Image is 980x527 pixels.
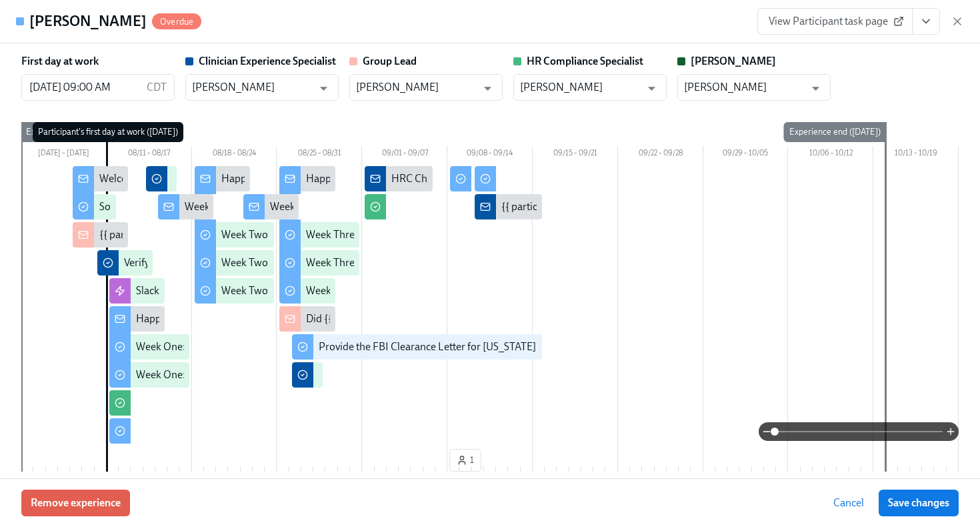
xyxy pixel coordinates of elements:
[136,284,191,298] div: Slack Invites
[319,340,536,354] div: Provide the FBI Clearance Letter for [US_STATE]
[221,255,459,270] div: Week Two: Core Processes (~1.25 hours to complete)
[824,490,873,516] button: Cancel
[270,199,408,214] div: Week Two Onboarding Recap!
[703,146,789,163] div: 09/29 – 10/05
[277,146,362,163] div: 08/25 – 08/31
[449,449,481,472] button: 1
[221,284,513,298] div: Week Two: Compliance Crisis Response (~1.5 hours to complete)
[107,146,192,163] div: 08/11 – 08/17
[136,368,425,382] div: Week One: Essential Compliance Tasks (~6.5 hours to complete)
[29,11,147,31] h4: [PERSON_NAME]
[192,146,277,163] div: 08/18 – 08/24
[221,227,481,242] div: Week Two: Get To Know Your Role (~4 hours to complete)
[199,55,336,67] strong: Clinician Experience Specialist
[363,55,417,67] strong: Group Lead
[618,146,703,163] div: 09/22 – 09/28
[306,284,584,298] div: Week Three: Final Onboarding Tasks (~1.5 hours to complete)
[888,496,949,510] span: Save changes
[21,146,107,163] div: [DATE] – [DATE]
[99,199,173,214] div: Software Set-Up
[833,496,864,510] span: Cancel
[457,454,474,467] span: 1
[757,8,913,35] a: View Participant task page
[805,78,826,99] button: Open
[641,78,662,99] button: Open
[501,199,751,214] div: {{ participant.fullName }} Is Cleared From Compliance!
[31,496,121,510] span: Remove experience
[136,340,445,354] div: Week One: Welcome To Charlie Health Tasks! (~3 hours to complete)
[788,146,873,163] div: 10/06 – 10/12
[477,78,498,99] button: Open
[533,146,618,163] div: 09/15 – 09/21
[769,15,901,28] span: View Participant task page
[221,171,303,186] div: Happy Week Two!
[21,490,130,516] button: Remove experience
[447,146,533,163] div: 09/08 – 09/14
[879,490,959,516] button: Save changes
[147,80,167,95] p: CDT
[152,17,201,27] span: Overdue
[306,312,558,326] div: Did {{ participant.fullName }} Schedule A Meet & Greet?
[306,171,461,186] div: Happy Final Week of Onboarding!
[362,146,447,163] div: 09/01 – 09/07
[21,54,99,69] label: First day at work
[306,227,666,242] div: Week Three: Cultural Competence & Special Populations (~3 hours to complete)
[912,8,940,35] button: View task page
[527,55,643,67] strong: HR Compliance Specialist
[124,255,315,270] div: Verify Elation for {{ participant.fullName }}
[99,171,273,186] div: Welcome To The Charlie Health Team!
[306,255,653,270] div: Week Three: Ethics, Conduct, & Legal Responsibilities (~5 hours to complete)
[185,199,323,214] div: Week One Onboarding Recap!
[691,55,776,67] strong: [PERSON_NAME]
[391,171,443,186] div: HRC Check
[873,146,959,163] div: 10/13 – 10/19
[313,78,334,99] button: Open
[33,122,183,142] div: Participant's first day at work ([DATE])
[784,122,886,142] div: Experience end ([DATE])
[136,312,211,326] div: Happy First Day!
[99,227,322,242] div: {{ participant.fullName }} has started onboarding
